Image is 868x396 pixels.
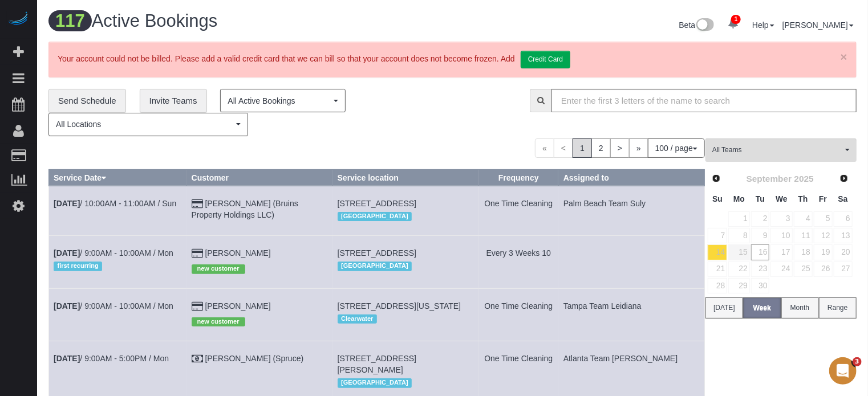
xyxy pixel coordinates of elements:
td: Customer [186,288,332,341]
span: < [554,138,573,158]
b: [DATE] [54,248,80,258]
nav: Pagination navigation [535,138,705,158]
span: All Locations [56,119,233,130]
a: 22 [728,262,749,277]
td: Service location [332,288,478,341]
a: Beta [679,21,715,30]
ol: All Teams [705,138,857,156]
span: 1 [573,138,592,158]
td: Customer [186,186,332,235]
th: Customer [186,169,332,186]
span: [STREET_ADDRESS] [338,199,416,208]
input: Enter the first 3 letters of the name to search [551,89,857,112]
a: 17 [770,244,792,260]
a: 4 [794,211,813,227]
a: 9 [751,228,770,243]
a: 11 [794,228,813,243]
a: 13 [834,228,853,243]
span: Sunday [712,194,723,203]
a: 24 [770,262,792,277]
span: All Active Bookings [228,95,331,107]
a: 14 [708,244,727,260]
span: new customer [192,317,245,326]
a: [PERSON_NAME] [782,21,854,30]
a: Send Schedule [48,89,126,113]
span: Friday [819,194,827,203]
div: Location [338,209,474,224]
span: first recurring [54,262,102,271]
a: 1 [722,11,744,36]
span: [STREET_ADDRESS][US_STATE] [338,301,461,311]
th: Assigned to [558,169,704,186]
a: 2 [751,211,770,227]
a: 2 [591,138,611,158]
a: 25 [794,262,813,277]
span: 117 [48,10,92,31]
span: « [535,138,554,158]
td: Schedule date [49,288,187,341]
th: Service location [332,169,478,186]
a: 23 [751,262,770,277]
span: [GEOGRAPHIC_DATA] [338,212,412,221]
a: [DATE]/ 9:00AM - 10:00AM / Mon [54,248,173,258]
a: 29 [728,278,749,293]
td: Assigned to [558,288,704,341]
td: Service location [332,186,478,235]
a: [PERSON_NAME] [205,301,271,311]
span: Thursday [798,194,808,203]
span: Prev [712,174,721,183]
a: Prev [708,170,724,186]
a: 15 [728,244,749,260]
a: 10 [770,228,792,243]
a: 7 [708,228,727,243]
span: All Teams [712,145,842,155]
i: Check Payment [192,355,203,363]
span: 1 [731,15,741,24]
button: All Active Bookings [220,89,346,112]
a: Help [752,21,774,30]
a: 28 [708,278,727,293]
a: 12 [814,228,833,243]
td: Schedule date [49,186,187,235]
a: 27 [834,262,853,277]
a: [DATE]/ 9:00AM - 5:00PM / Mon [54,354,169,363]
a: 18 [794,244,813,260]
a: Next [836,170,852,186]
img: New interface [695,18,714,33]
a: [DATE]/ 10:00AM - 11:00AM / Sun [54,199,176,208]
span: Monday [733,194,745,203]
a: × [841,51,847,63]
a: 16 [751,244,770,260]
i: Credit Card Payment [192,200,203,208]
div: Location [338,375,474,390]
td: Service location [332,236,478,288]
th: Service Date [49,169,187,186]
td: Customer [186,236,332,288]
button: Month [781,297,819,319]
a: 26 [814,262,833,277]
th: Frequency [478,169,558,186]
b: [DATE] [54,199,80,208]
a: 6 [834,211,853,227]
button: Week [743,297,781,319]
a: Invite Teams [140,89,207,113]
a: 21 [708,262,727,277]
span: new customer [192,264,245,273]
button: 100 / page [648,138,705,158]
ol: All Locations [48,113,248,136]
i: Credit Card Payment [192,303,203,311]
td: Frequency [478,288,558,341]
a: 5 [814,211,833,227]
a: 8 [728,228,749,243]
span: 2025 [794,174,814,183]
i: Credit Card Payment [192,250,203,258]
button: Range [819,297,857,319]
a: [DATE]/ 9:00AM - 10:00AM / Mon [54,301,173,311]
td: Schedule date [49,236,187,288]
a: 30 [751,278,770,293]
span: [GEOGRAPHIC_DATA] [338,262,412,271]
iframe: Intercom live chat [829,357,857,385]
td: Frequency [478,186,558,235]
a: » [629,138,648,158]
span: Next [839,174,849,183]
